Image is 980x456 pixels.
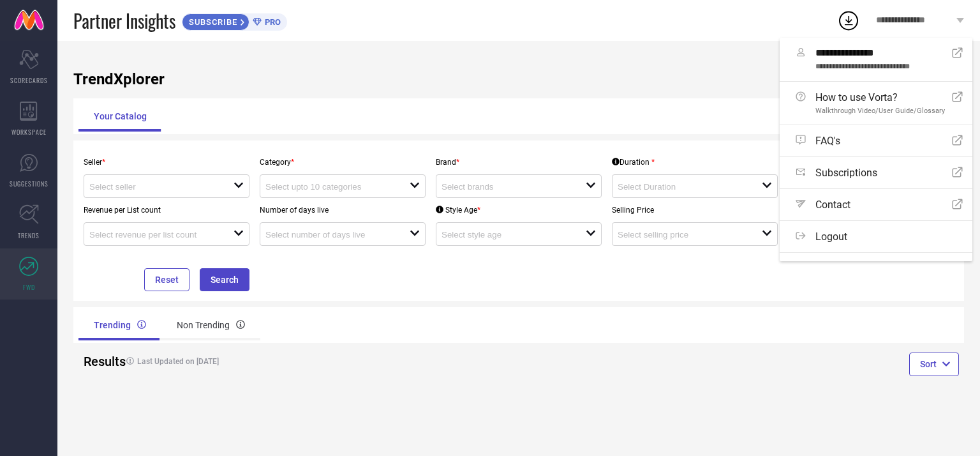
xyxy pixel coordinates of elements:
input: Select upto 10 categories [265,182,395,192]
div: Your Catalog [78,101,162,132]
p: Revenue per List count [84,206,249,215]
input: Select style age [442,230,571,239]
div: Duration [612,158,655,167]
h1: TrendXplorer [73,70,964,88]
input: Select selling price [618,230,747,239]
a: SUBSCRIBEPRO [182,10,287,31]
p: Brand [436,158,602,167]
p: Seller [84,158,249,167]
div: Non Trending [161,310,260,340]
p: Category [260,158,426,167]
input: Select revenue per list count [89,230,219,239]
span: How to use Vorta? [815,91,945,103]
span: PRO [262,17,281,27]
p: Number of days live [260,206,426,215]
span: SCORECARDS [10,75,48,85]
span: Contact [815,199,850,211]
input: Select seller [89,182,219,192]
input: Select number of days live [265,230,395,239]
input: Select Duration [618,182,747,192]
span: Walkthrough Video/User Guide/Glossary [815,107,945,115]
button: Sort [909,353,959,376]
span: Logout [815,231,847,243]
div: Open download list [837,9,860,32]
a: Subscriptions [780,157,972,188]
span: FAQ's [815,135,840,147]
span: Partner Insights [73,8,175,34]
div: Trending [78,310,161,340]
button: Reset [144,268,189,291]
h4: Last Updated on [DATE] [120,357,472,366]
span: WORKSPACE [11,127,47,137]
input: Select brands [442,182,571,192]
h2: Results [84,354,110,369]
a: Contact [780,189,972,220]
a: FAQ's [780,125,972,156]
div: Style Age [436,206,480,215]
span: SUBSCRIBE [182,17,241,27]
a: How to use Vorta?Walkthrough Video/User Guide/Glossary [780,82,972,125]
span: SUGGESTIONS [10,179,48,188]
p: Selling Price [612,206,778,215]
button: Search [200,268,249,291]
span: FWD [23,282,35,292]
span: Subscriptions [815,167,877,179]
span: TRENDS [18,231,40,240]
